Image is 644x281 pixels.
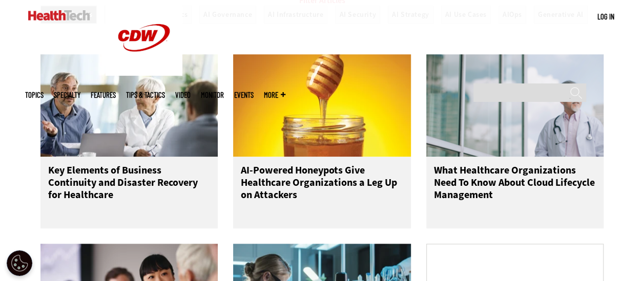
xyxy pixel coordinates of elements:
button: Open Preferences [7,250,32,276]
div: User menu [597,11,614,22]
a: Log in [597,12,614,21]
img: Home [28,10,90,20]
img: jar of honey with a honey dipper [233,54,411,157]
a: doctor in front of clouds and reflective building What Healthcare Organizations Need To Know Abou... [426,54,604,228]
span: More [264,91,285,99]
a: Video [175,91,191,99]
h3: Key Elements of Business Continuity and Disaster Recovery for Healthcare [48,164,211,205]
a: Events [234,91,254,99]
h3: What Healthcare Organizations Need To Know About Cloud Lifecycle Management [434,164,596,205]
a: incident response team discusses around a table Key Elements of Business Continuity and Disaster ... [40,54,218,228]
h3: AI-Powered Honeypots Give Healthcare Organizations a Leg Up on Attackers [241,164,403,205]
a: CDW [106,68,182,78]
span: Topics [25,91,44,99]
a: Features [91,91,116,99]
div: Cookie Settings [7,250,32,276]
a: jar of honey with a honey dipper AI-Powered Honeypots Give Healthcare Organizations a Leg Up on A... [233,54,411,228]
a: Tips & Tactics [126,91,165,99]
img: doctor in front of clouds and reflective building [426,54,604,157]
span: Specialty [54,91,80,99]
a: MonITor [201,91,224,99]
